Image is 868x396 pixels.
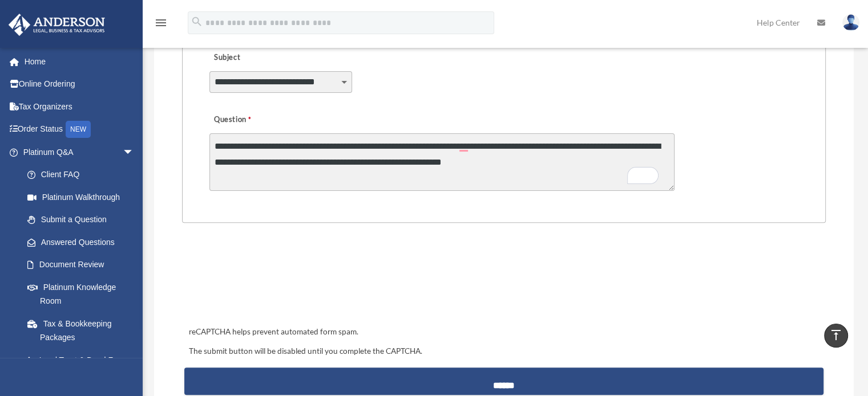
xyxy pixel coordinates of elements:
[16,254,151,276] a: Document Review
[16,231,151,254] a: Answered Questions
[184,325,823,339] div: reCAPTCHA helps prevent automated form spam.
[16,186,151,209] a: Platinum Walkthrough
[16,312,151,349] a: Tax & Bookkeeping Packages
[154,20,168,30] a: menu
[16,276,151,312] a: Platinum Knowledge Room
[209,50,318,66] label: Subject
[8,118,151,141] a: Order StatusNEW
[8,73,151,96] a: Online Ordering
[16,164,151,186] a: Client FAQ
[209,133,675,191] textarea: To enrich screen reader interactions, please activate Accessibility in Grammarly extension settings
[8,141,151,164] a: Platinum Q&Aarrow_drop_down
[123,141,146,164] span: arrow_drop_down
[16,349,151,371] a: Land Trust & Deed Forum
[8,50,151,73] a: Home
[66,121,91,138] div: NEW
[842,14,859,31] img: User Pic
[829,328,843,342] i: vertical_align_top
[154,16,168,30] i: menu
[209,112,298,128] label: Question
[824,324,848,348] a: vertical_align_top
[185,258,359,303] iframe: reCAPTCHA
[5,14,108,36] img: Anderson Advisors Platinum Portal
[191,15,203,28] i: search
[184,345,823,358] div: The submit button will be disabled until you complete the CAPTCHA.
[8,95,151,118] a: Tax Organizers
[16,209,146,231] a: Submit a Question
